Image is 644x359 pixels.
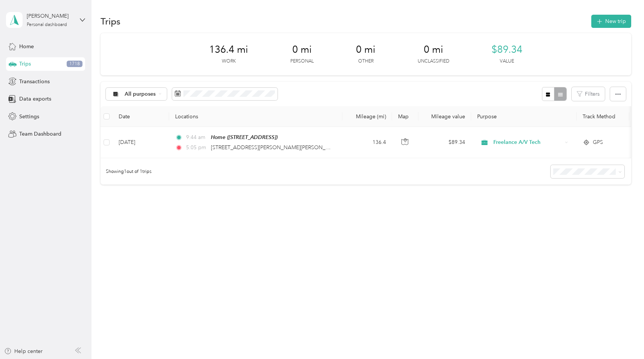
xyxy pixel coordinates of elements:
[418,106,471,127] th: Mileage value
[491,44,522,56] span: $89.34
[4,347,43,355] button: Help center
[602,317,644,359] iframe: Everlance-gr Chat Button Frame
[27,23,67,27] div: Personal dashboard
[113,106,169,127] th: Date
[424,44,443,56] span: 0 mi
[101,168,151,175] span: Showing 1 out of 1 trips
[356,44,375,56] span: 0 mi
[186,144,208,152] span: 5:05 pm
[577,106,629,127] th: Track Method
[418,58,449,65] p: Unclassified
[113,127,169,158] td: [DATE]
[19,43,34,50] span: Home
[500,58,514,65] p: Value
[392,106,418,127] th: Map
[19,113,39,121] span: Settings
[471,106,577,127] th: Purpose
[593,138,603,147] span: GPS
[19,95,51,103] span: Data exports
[342,106,392,127] th: Mileage (mi)
[27,12,74,20] div: [PERSON_NAME]
[19,60,31,68] span: Trips
[290,58,314,65] p: Personal
[209,44,248,56] span: 136.4 mi
[342,127,392,158] td: 136.4
[222,58,236,65] p: Work
[211,134,278,140] span: Home ([STREET_ADDRESS])
[101,17,121,25] h1: Trips
[358,58,374,65] p: Other
[67,61,82,67] span: 1718
[186,133,208,142] span: 9:44 am
[169,106,342,127] th: Locations
[19,130,61,138] span: Team Dashboard
[591,15,631,28] button: New trip
[19,78,50,86] span: Transactions
[211,144,342,151] span: [STREET_ADDRESS][PERSON_NAME][PERSON_NAME]
[493,138,562,147] span: Freelance A/V Tech
[125,92,156,97] span: All purposes
[292,44,312,56] span: 0 mi
[572,87,605,101] button: Filters
[418,127,471,158] td: $89.34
